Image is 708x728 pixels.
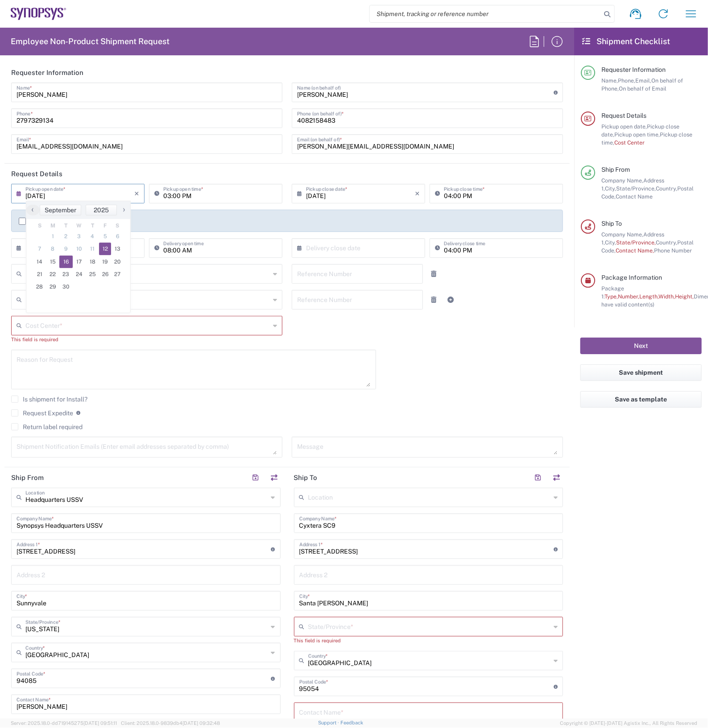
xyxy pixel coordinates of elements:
[656,239,677,246] span: Country,
[33,221,46,230] th: weekday
[618,77,635,84] span: Phone,
[121,721,220,726] span: Client: 2025.18.0-9839db4
[639,293,658,300] span: Length,
[86,205,117,215] button: 2025
[616,193,653,200] span: Contact Name
[111,256,124,268] span: 20
[117,204,131,215] span: ›
[601,66,666,73] span: Requester Information
[73,243,86,255] span: 10
[11,409,73,417] label: Request Expedite
[86,230,99,243] span: 4
[99,256,112,268] span: 19
[601,177,643,184] span: Company Name,
[73,256,86,268] span: 17
[294,473,318,482] h2: Ship To
[11,36,170,47] h2: Employee Non-Product Shipment Request
[99,268,112,281] span: 26
[111,243,124,255] span: 13
[616,239,656,246] span: State/Province,
[59,243,73,255] span: 9
[11,473,44,482] h2: Ship From
[601,231,643,238] span: Company Name,
[605,239,616,246] span: City,
[99,221,112,230] th: weekday
[26,205,40,215] button: ‹
[46,256,60,268] span: 15
[614,131,660,138] span: Pickup open time,
[26,204,39,215] span: ‹
[614,139,645,146] span: Cost Center
[73,230,86,243] span: 3
[33,268,46,281] span: 21
[11,423,83,430] label: Return label required
[73,221,86,230] th: weekday
[601,285,624,300] span: Package 1:
[601,77,618,84] span: Name,
[11,170,62,178] h2: Request Details
[560,720,697,728] span: Copyright © [DATE]-[DATE] Agistix Inc., All Rights Reserved
[83,721,117,726] span: [DATE] 09:51:11
[616,185,656,192] span: State/Province,
[656,185,677,192] span: Country,
[26,205,130,215] bs-datepicker-navigation-view: ​ ​ ​
[654,247,692,254] span: Phone Number
[46,268,60,281] span: 22
[59,281,73,293] span: 30
[11,335,282,343] div: This field is required
[86,268,99,281] span: 25
[580,338,702,354] button: Next
[46,230,60,243] span: 1
[601,112,646,119] span: Request Details
[601,166,630,173] span: Ship From
[86,221,99,230] th: weekday
[604,293,618,300] span: Type,
[117,205,130,215] button: ›
[601,274,662,281] span: Package Information
[605,185,616,192] span: City,
[46,221,60,230] th: weekday
[59,256,73,268] span: 16
[635,77,651,84] span: Email,
[582,36,670,47] h2: Shipment Checklist
[19,218,78,225] label: Schedule pickup
[33,243,46,255] span: 7
[134,186,139,201] i: ×
[59,221,73,230] th: weekday
[340,720,363,726] a: Feedback
[86,243,99,255] span: 11
[111,221,124,230] th: weekday
[619,85,667,92] span: On behalf of Email
[415,186,420,201] i: ×
[580,391,702,408] button: Save as template
[11,68,83,77] h2: Requester Information
[11,396,87,403] label: Is shipment for Install?
[59,230,73,243] span: 2
[59,268,73,281] span: 23
[46,281,60,293] span: 29
[427,268,440,280] a: Remove Reference
[33,256,46,268] span: 14
[86,256,99,268] span: 18
[601,123,647,130] span: Pickup open date,
[675,293,694,300] span: Height,
[658,293,675,300] span: Width,
[40,205,81,215] button: September
[111,230,124,243] span: 6
[94,207,109,214] span: 2025
[427,294,440,306] a: Remove Reference
[45,207,76,214] span: September
[294,637,563,645] div: This field is required
[99,243,112,255] span: 12
[618,293,639,300] span: Number,
[616,247,654,254] span: Contact Name,
[580,364,702,381] button: Save shipment
[182,721,220,726] span: [DATE] 09:32:48
[73,268,86,281] span: 24
[111,268,124,281] span: 27
[370,5,601,22] input: Shipment, tracking or reference number
[444,294,457,306] a: Add Reference
[11,721,117,726] span: Server: 2025.18.0-dd719145275
[601,220,622,227] span: Ship To
[99,230,112,243] span: 5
